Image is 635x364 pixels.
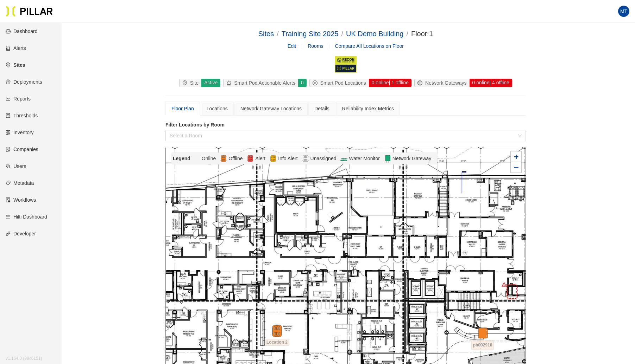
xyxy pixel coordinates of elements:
span: compass [313,80,320,85]
span: + [514,152,518,161]
img: Alert [270,154,277,163]
a: exceptionThresholds [6,113,38,118]
span: Water Monitor [347,155,381,162]
div: Network Gateways [415,79,469,87]
div: Network Gateway Locations [240,105,302,112]
span: Unassigned [309,155,338,162]
span: Offline [227,155,244,162]
div: Location 2 [265,325,289,337]
a: dashboardDashboard [6,28,38,34]
div: 0 [298,79,307,87]
div: Legend [173,155,193,162]
div: Smart Pod Locations [310,79,369,87]
span: / [406,30,408,38]
img: gateway-offline.d96533cd.svg [476,327,489,340]
a: apiDeveloper [6,231,36,236]
span: alert [226,80,234,85]
div: Details [314,105,329,112]
div: Active [201,79,220,87]
a: qrcodeInventory [6,130,34,135]
span: / [277,30,279,38]
div: Locations [207,105,228,112]
span: Online [200,155,217,162]
a: Zoom out [511,162,521,173]
a: giftDeployments [6,79,42,85]
a: alertAlerts [6,45,26,51]
a: solutionCompanies [6,147,38,152]
span: MT [620,6,627,17]
div: Floor Plan [171,105,194,112]
a: UK Demo Building [346,30,403,38]
div: 0 online | 4 offline [469,79,512,87]
a: Rooms [308,43,323,49]
div: 0 online | 1 offline [369,79,411,87]
img: Pillar Technologies [6,6,53,17]
a: Zoom in [511,151,521,162]
span: global [417,80,425,85]
div: pb002910 [470,327,495,332]
img: Recon Pillar Construction [334,56,357,73]
a: environmentSites [6,62,25,68]
img: Alert [247,154,254,163]
span: / [341,30,343,38]
div: Smart Pod Actionable Alerts [224,79,298,87]
label: Filter Locations by Room [165,121,526,129]
a: alertSmart Pod Actionable Alerts0 [222,79,308,87]
span: Network Gateway [391,155,433,162]
a: Compare All Locations on Floor [335,43,404,49]
a: barsHilti Dashboard [6,214,47,220]
a: Training Site 2025 [282,30,339,38]
span: − [514,163,518,171]
span: environment [182,80,190,85]
a: line-chartReports [6,96,31,102]
a: Sites [258,30,274,38]
a: teamUsers [6,163,26,169]
img: Online [193,154,200,163]
img: Flow-Monitor [340,154,347,163]
a: tagMetadata [6,180,34,186]
span: Floor 1 [411,30,433,38]
div: Reliability Index Metrics [342,105,394,112]
span: pb002910 [471,340,494,350]
img: pod-offline.df94d192.svg [271,325,283,337]
img: Offline [220,154,227,163]
img: Unassigned [302,154,309,163]
a: auditWorkflows [6,197,36,203]
span: Location 2 [265,339,289,346]
div: Site [180,79,201,87]
a: Edit [288,42,296,50]
span: Alert [254,155,267,162]
img: Network Gateway [384,154,391,163]
span: Info Alert [277,155,299,162]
